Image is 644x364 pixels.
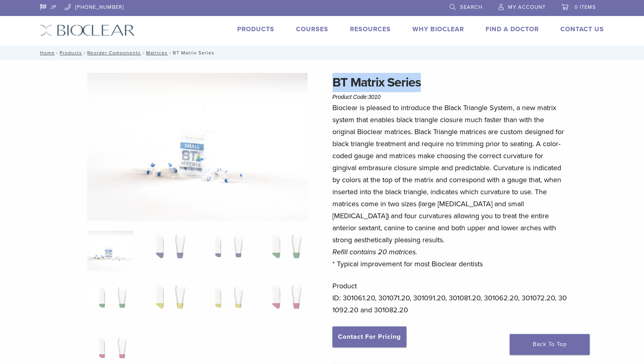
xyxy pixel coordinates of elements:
[350,25,391,33] a: Resources
[486,25,539,33] a: Find A Doctor
[574,4,596,10] span: 0 items
[87,50,141,56] a: Reorder Components
[332,247,417,256] em: Refill contains 20 matrices.
[82,51,87,55] span: /
[332,94,381,100] span: Product Code:
[510,334,590,355] a: Back To Top
[508,4,546,10] span: My Account
[262,231,308,271] img: BT Matrix Series - Image 4
[141,51,146,55] span: /
[60,50,82,56] a: Products
[262,281,308,321] img: BT Matrix Series - Image 8
[146,50,168,56] a: Matrices
[87,73,308,221] img: Anterior Black Triangle Series Matrices
[87,231,133,271] img: Anterior-Black-Triangle-Series-Matrices-324x324.jpg
[145,231,191,271] img: BT Matrix Series - Image 2
[560,25,604,33] a: Contact Us
[368,94,380,100] span: 3010
[237,25,274,33] a: Products
[332,326,406,347] a: Contact For Pricing
[40,24,135,36] img: Bioclear
[296,25,328,33] a: Courses
[87,281,133,321] img: BT Matrix Series - Image 5
[332,280,568,316] p: Product ID: 301061.20, 301071.20, 301091.20, 301081.20, 301062.20, 301072.20, 301092.20 and 30108...
[34,46,610,60] nav: BT Matrix Series
[203,231,249,271] img: BT Matrix Series - Image 3
[332,102,568,270] p: Bioclear is pleased to introduce the Black Triangle System, a new matrix system that enables blac...
[460,4,482,10] span: Search
[145,281,191,321] img: BT Matrix Series - Image 6
[412,25,464,33] a: Why Bioclear
[54,51,60,55] span: /
[203,281,249,321] img: BT Matrix Series - Image 7
[37,50,54,56] a: Home
[168,51,173,55] span: /
[332,73,568,92] h1: BT Matrix Series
